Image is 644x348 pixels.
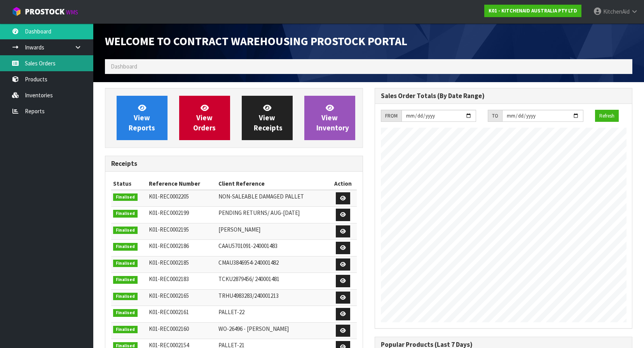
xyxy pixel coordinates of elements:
a: ViewOrders [179,96,230,140]
span: NON-SALEABLE DAMAGED PALLET [218,193,304,200]
span: Finalised [113,260,138,267]
small: WMS [66,9,78,16]
span: K01-REC0002185 [149,259,189,266]
span: CAAU5701091-240001483 [218,242,277,250]
span: K01-REC0002199 [149,209,189,216]
span: [PERSON_NAME] [218,226,260,233]
span: Finalised [113,193,138,201]
span: WO-26496 - [PERSON_NAME] [218,325,289,332]
span: Finalised [113,326,138,334]
span: K01-REC0002161 [149,308,189,316]
span: Finalised [113,227,138,234]
th: Status [111,178,147,190]
h3: Receipts [111,160,357,167]
span: K01-REC0002186 [149,242,189,250]
span: Finalised [113,210,138,218]
span: Finalised [113,309,138,317]
span: TRHU4983283/240001213 [218,292,279,299]
span: K01-REC0002195 [149,226,189,233]
span: K01-REC0002205 [149,193,189,200]
span: K01-REC0002183 [149,275,189,283]
span: CMAU3846954-240001482 [218,259,279,266]
span: Finalised [113,293,138,301]
span: PALLET-22 [218,308,244,316]
th: Action [330,178,357,190]
span: TCKU2879456/ 240001481 [218,275,279,283]
span: K01-REC0002160 [149,325,189,332]
span: Finalised [113,243,138,251]
span: View Inventory [316,103,349,132]
div: FROM [381,110,401,122]
span: View Receipts [254,103,283,132]
span: View Orders [193,103,216,132]
button: Refresh [595,110,619,122]
a: ViewReports [117,96,168,140]
span: Finalised [113,276,138,284]
img: cube-alt.png [12,7,21,16]
strong: K01 - KITCHENAID AUSTRALIA PTY LTD [489,7,577,14]
span: PENDING RETURNS/ AUG-[DATE] [218,209,300,216]
span: ProStock [25,7,65,17]
span: KitchenAid [603,8,630,15]
a: ViewInventory [304,96,355,140]
span: K01-REC0002165 [149,292,189,299]
a: ViewReceipts [242,96,293,140]
span: Welcome to Contract Warehousing ProStock Portal [105,34,407,48]
div: TO [488,110,502,122]
span: View Reports [129,103,155,132]
span: Dashboard [111,63,137,70]
th: Client Reference [216,178,330,190]
h3: Sales Order Totals (By Date Range) [381,92,627,100]
th: Reference Number [147,178,217,190]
